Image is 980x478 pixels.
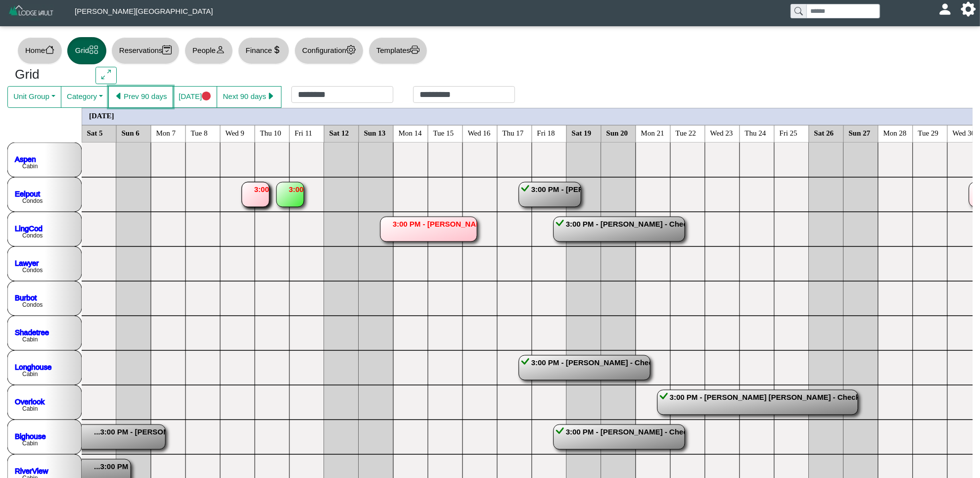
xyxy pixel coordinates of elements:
[607,129,628,137] text: Sun 20
[202,92,211,101] svg: circle fill
[503,129,524,137] text: Thu 17
[346,45,356,54] svg: gear
[953,129,976,137] text: Wed 30
[15,154,36,163] a: Aspen
[122,129,140,137] text: Sun 6
[965,5,972,13] svg: gear fill
[369,37,427,64] button: Templatesprinter
[22,371,38,378] text: Cabin
[108,86,173,108] button: caret left fillPrev 90 days
[884,129,907,137] text: Mon 28
[272,45,281,54] svg: currency dollar
[22,163,38,170] text: Cabin
[89,45,98,54] svg: grid
[191,129,208,137] text: Tue 8
[226,129,244,137] text: Wed 9
[780,129,797,137] text: Fri 25
[918,129,939,137] text: Tue 29
[101,70,111,79] svg: arrows angle expand
[15,67,81,83] h3: Grid
[22,232,43,239] text: Condos
[17,37,62,64] button: Homehouse
[399,129,422,137] text: Mon 14
[22,197,43,204] text: Condos
[329,129,349,137] text: Sat 12
[22,301,43,308] text: Condos
[676,129,697,137] text: Tue 22
[641,129,664,137] text: Mon 21
[22,267,43,274] text: Condos
[295,129,313,137] text: Fri 11
[794,7,802,15] svg: search
[745,129,766,137] text: Thu 24
[413,86,515,103] input: Check out
[8,4,55,21] img: Z
[67,37,106,64] button: Gridgrid
[849,129,871,137] text: Sun 27
[294,37,364,64] button: Configurationgear
[45,45,54,54] svg: house
[173,86,217,108] button: [DATE]circle fill
[22,336,38,343] text: Cabin
[260,129,281,137] text: Thu 10
[61,86,109,108] button: Category
[15,189,41,197] a: Eelpout
[162,45,172,54] svg: calendar2 check
[217,86,281,108] button: Next 90 dayscaret right fill
[22,440,38,447] text: Cabin
[216,45,225,54] svg: person
[941,5,949,13] svg: person fill
[15,362,51,371] a: Longhouse
[185,37,233,64] button: Peopleperson
[238,37,289,64] button: Financecurrency dollar
[410,45,420,54] svg: printer
[15,397,45,405] a: Overlook
[87,129,103,137] text: Sat 5
[364,129,386,137] text: Sun 13
[89,111,114,119] text: [DATE]
[537,129,555,137] text: Fri 18
[15,224,43,232] a: LingCod
[15,293,37,301] a: Burbot
[111,37,180,64] button: Reservationscalendar2 check
[291,86,393,103] input: Check in
[114,92,124,101] svg: caret left fill
[266,92,276,101] svg: caret right fill
[572,129,592,137] text: Sat 19
[433,129,454,137] text: Tue 15
[710,129,733,137] text: Wed 23
[15,258,39,267] a: Lawyer
[814,129,834,137] text: Sat 26
[15,328,49,336] a: Shadetree
[15,431,46,440] a: Bighouse
[95,67,117,85] button: arrows angle expand
[468,129,491,137] text: Wed 16
[156,129,176,137] text: Mon 7
[7,86,61,108] button: Unit Group
[15,466,48,475] a: RiverView
[22,405,38,412] text: Cabin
